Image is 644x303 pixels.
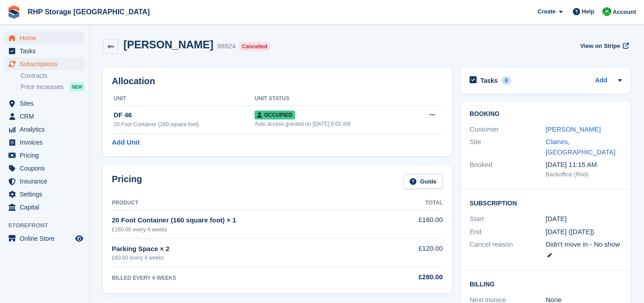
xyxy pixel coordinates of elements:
div: Backoffice (Rod) [546,170,622,179]
span: Tasks [20,45,73,57]
h2: Billing [470,279,622,288]
th: Total [389,196,443,210]
div: Auto access granted on [DATE] 6:02 AM [254,120,412,128]
a: Price increases NEW [21,82,85,92]
a: Preview store [74,233,85,244]
div: Cancel reason [470,239,546,260]
a: menu [4,162,85,175]
span: Coupons [20,162,73,175]
a: menu [4,175,85,188]
div: 98924 [217,41,236,51]
a: Add Unit [112,137,140,148]
div: NEW [70,82,85,91]
div: 20 Foot Container (160 square foot) × 1 [112,215,389,226]
span: Occupied [254,111,295,119]
h2: Booking [470,111,622,118]
div: Start [470,214,546,224]
div: £160.00 every 4 weeks [112,226,389,234]
a: [PERSON_NAME] [546,125,601,133]
div: Customer [470,124,546,135]
span: Price increases [21,83,64,91]
span: Help [582,7,594,16]
a: RHP Storage [GEOGRAPHIC_DATA] [24,4,153,19]
a: Claines, [GEOGRAPHIC_DATA] [546,138,615,156]
div: DF 46 [114,110,254,120]
span: Capital [20,201,73,213]
div: Site [470,137,546,157]
a: menu [4,32,85,44]
span: Storefront [8,221,89,230]
a: menu [4,149,85,162]
span: [DATE] ([DATE]) [546,228,594,235]
time: 2025-08-30 23:00:00 UTC [546,214,567,224]
a: menu [4,188,85,201]
th: Unit [112,92,254,106]
span: Create [538,7,555,16]
h2: Subscription [470,198,622,207]
div: £280.00 [389,272,443,282]
a: menu [4,45,85,57]
span: Home [20,32,73,44]
span: Settings [20,188,73,201]
div: Booked [470,160,546,179]
a: menu [4,97,85,110]
div: [DATE] 11:15 AM [546,160,622,170]
img: Rod [602,7,611,16]
h2: Pricing [112,174,142,189]
a: Guide [403,174,443,189]
a: Contracts [21,72,85,80]
a: menu [4,201,85,213]
td: £120.00 [389,239,443,267]
div: £60.00 every 4 weeks [112,254,389,262]
h2: Allocation [112,76,443,86]
img: stora-icon-8386f47178a22dfd0bd8f6a31ec36ba5ce8667c1dd55bd0f319d3a0aa187defe.svg [7,5,21,19]
span: CRM [20,110,73,123]
span: Pricing [20,149,73,162]
a: menu [4,136,85,149]
div: Parking Space × 2 [112,244,389,254]
td: £160.00 [389,210,443,238]
h2: [PERSON_NAME] [123,38,213,51]
a: menu [4,123,85,136]
a: menu [4,110,85,123]
h2: Tasks [480,77,498,85]
span: View on Stripe [580,42,620,51]
a: View on Stripe [576,38,631,53]
span: Analytics [20,123,73,136]
div: Cancelled [239,42,270,51]
div: 0 [501,77,512,85]
span: Invoices [20,136,73,149]
a: Add [595,76,607,86]
div: BILLED EVERY 4 WEEKS [112,274,389,282]
a: menu [4,58,85,70]
span: Didn't move in - No show [546,240,620,248]
div: End [470,227,546,237]
a: menu [4,232,85,245]
span: Online Store [20,232,73,245]
span: Insurance [20,175,73,188]
th: Unit Status [254,92,412,106]
span: Subscriptions [20,58,73,70]
th: Product [112,196,389,210]
span: Sites [20,97,73,110]
span: Account [613,8,636,17]
div: 20 Foot Container (160 square foot) [114,120,254,128]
